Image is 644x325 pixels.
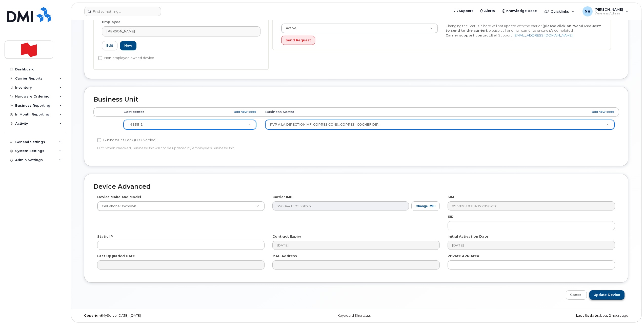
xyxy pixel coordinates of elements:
[585,8,590,14] span: NR
[459,8,473,13] span: Support
[595,11,623,15] span: Wireless Admin
[102,20,120,24] label: Employee
[97,138,101,142] input: Business Unit Lock (HR Override)
[448,234,488,239] label: Initial Activation Date
[93,96,619,103] h2: Business Unit
[84,7,161,16] input: Find something...
[97,146,440,150] p: Hint: When checked, Business Unit will not be updated by employee's Business Unit
[234,110,256,114] a: add new code
[506,8,537,13] span: Knowledge Base
[84,314,102,317] strong: Copyright
[128,123,143,126] span: - 4855-1
[566,290,587,300] a: Cancel
[476,6,498,16] a: Alerts
[124,120,256,129] a: - 4855-1
[98,55,154,61] label: Non-employee owned device
[514,33,573,37] a: [EMAIL_ADDRESS][DOMAIN_NAME]
[579,6,632,16] div: Nancy Robitaille
[448,195,454,199] label: SIM
[272,195,293,199] label: Carrier IMEI
[97,202,264,211] a: Cell Phone Unknown
[119,107,261,117] th: Cost center
[451,6,476,16] a: Support
[80,314,264,318] div: MyServe [DATE]–[DATE]
[411,201,440,211] button: Change IMEI
[281,36,315,45] button: Send Request
[281,24,438,33] a: Active
[595,7,623,11] span: [PERSON_NAME]
[541,6,578,16] div: Quicklinks
[576,314,598,317] strong: Last Update
[266,120,614,129] a: PVP A LA DIRECTION MF, COPRES CONS., COPRES., COCHEF DIR.
[589,290,625,300] input: Update Device
[484,8,495,13] span: Alerts
[120,41,136,50] a: New
[102,41,117,50] a: Edit
[448,254,479,258] label: Private APN Area
[446,33,491,37] strong: Carrier support contact:
[448,314,632,318] div: about 2 hours ago
[99,204,136,208] span: Cell Phone Unknown
[592,110,614,114] a: add new code
[272,254,297,258] label: MAC Address
[270,123,379,126] span: PVP A LA DIRECTION MF, COPRES CONS., COPRES., COCHEF DIR.
[106,29,135,34] span: [PERSON_NAME]
[442,24,606,38] div: Changing the Status in here will not update with the carrier, , please call or email carrier to e...
[97,195,141,199] label: Device Make and Model
[97,254,135,258] label: Last Upgraded Date
[498,6,540,16] a: Knowledge Base
[448,214,454,219] label: EID
[102,26,260,36] a: [PERSON_NAME]
[97,234,113,239] label: Static IP
[98,56,102,60] input: Non-employee owned device
[283,26,296,30] span: Active
[97,137,156,143] label: Business Unit Lock (HR Override)
[272,234,301,239] label: Contract Expiry
[337,314,371,317] a: Keyboard Shortcuts
[93,183,619,190] h2: Device Advanced
[551,9,569,13] span: Quicklinks
[261,107,619,117] th: Business Sector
